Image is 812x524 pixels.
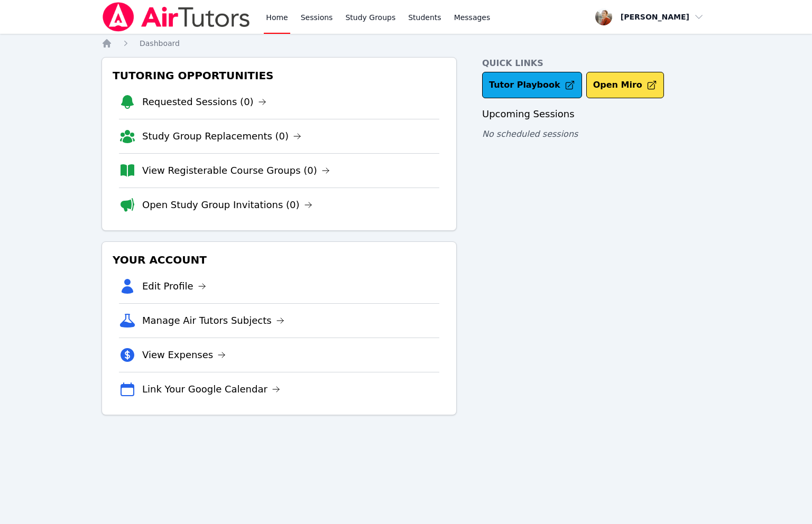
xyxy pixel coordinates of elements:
h3: Your Account [110,250,448,269]
img: Air Tutors [101,2,251,32]
a: View Expenses [142,348,226,362]
span: Dashboard [140,39,180,48]
a: Edit Profile [142,279,206,294]
span: Messages [454,12,491,23]
a: Manage Air Tutors Subjects [142,313,284,328]
a: Dashboard [140,38,180,49]
nav: Breadcrumb [101,38,710,49]
button: Open Miro [586,72,664,98]
a: Study Group Replacements (0) [142,129,301,144]
a: View Registerable Course Groups (0) [142,163,330,178]
h4: Quick Links [482,57,710,70]
a: Tutor Playbook [482,72,582,98]
a: Open Study Group Invitations (0) [142,198,312,212]
h3: Tutoring Opportunities [110,66,448,85]
h3: Upcoming Sessions [482,107,710,121]
a: Requested Sessions (0) [142,95,266,109]
a: Link Your Google Calendar [142,382,280,397]
span: No scheduled sessions [482,129,578,139]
